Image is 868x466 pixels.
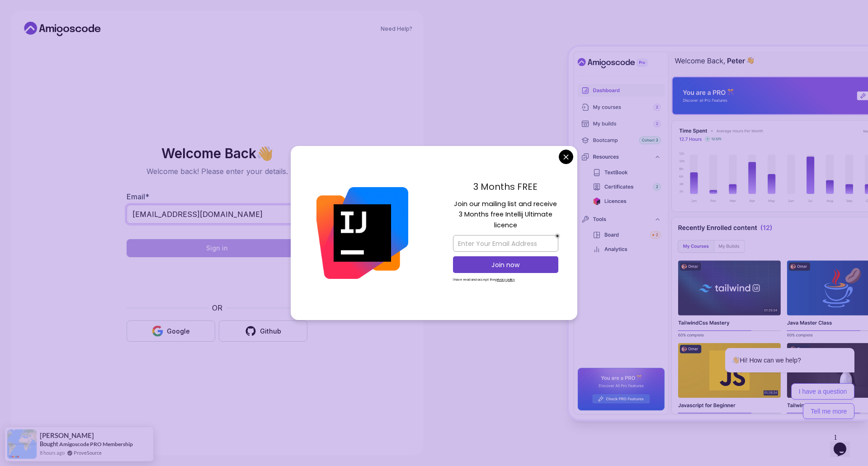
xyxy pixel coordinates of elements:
p: OR [212,302,222,313]
a: ProveSource [74,449,102,457]
button: Google [127,320,215,342]
h2: Welcome Back [127,146,307,160]
label: Email * [127,192,149,201]
img: Amigoscode Dashboard [569,47,868,419]
div: Google [167,327,190,336]
button: Sign in [127,239,307,257]
iframe: chat widget [696,266,859,425]
div: Github [260,327,281,336]
a: Home link [22,22,103,36]
button: Github [219,320,307,342]
iframe: chat widget [830,430,859,457]
span: 👋 [256,146,273,160]
span: 8 hours ago [40,449,65,457]
span: [PERSON_NAME] [40,432,94,439]
a: Need Help? [381,25,412,33]
img: provesource social proof notification image [7,429,37,459]
p: Welcome back! Please enter your details. [127,166,307,177]
span: Bought [40,440,58,447]
iframe: Widget containing checkbox for hCaptcha security challenge [149,263,285,297]
input: Enter your email [127,205,307,224]
a: Amigoscode PRO Membership [59,441,133,447]
div: Sign in [206,244,228,253]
